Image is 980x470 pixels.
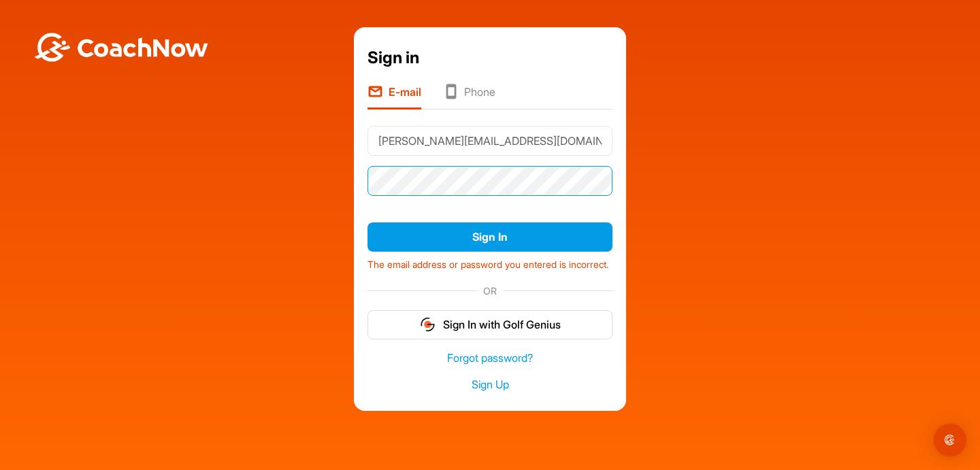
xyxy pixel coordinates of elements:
[367,126,612,156] input: E-mail
[367,46,612,70] div: Sign in
[419,316,436,333] img: gg_logo
[367,377,612,392] a: Sign Up
[367,84,421,110] li: E-mail
[476,284,504,298] span: OR
[443,84,495,110] li: Phone
[367,350,612,366] a: Forgot password?
[33,33,210,62] img: BwLJSsUCoWCh5upNqxVrqldRgqLPVwmV24tXu5FoVAoFEpwwqQ3VIfuoInZCoVCoTD4vwADAC3ZFMkVEQFDAAAAAElFTkSuQmCC
[367,310,612,339] button: Sign In with Golf Genius
[934,424,966,456] div: Open Intercom Messenger
[367,252,612,272] div: The email address or password you entered is incorrect.
[367,222,612,252] button: Sign In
